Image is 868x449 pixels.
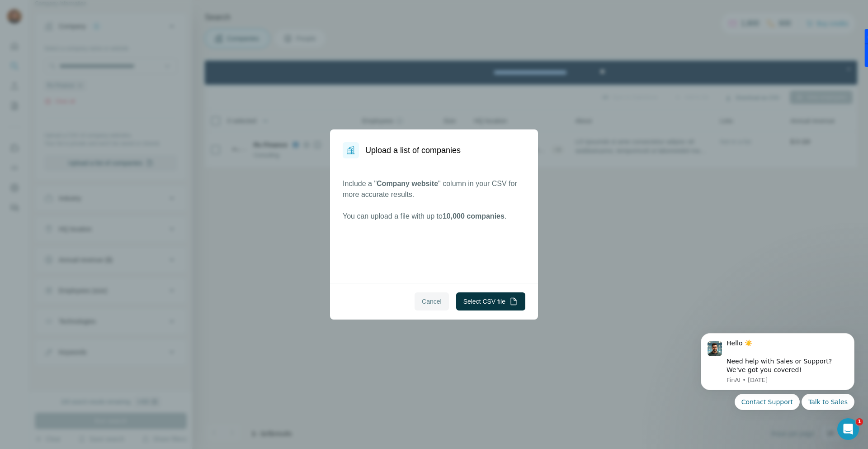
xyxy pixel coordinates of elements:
h1: Upload a list of companies [365,144,461,157]
p: Include a " " column in your CSV for more accurate results. [343,178,525,200]
span: Company website [377,180,438,187]
iframe: Intercom live chat [837,418,859,440]
span: 10,000 companies [443,212,505,220]
span: 1 [856,418,863,425]
p: You can upload a file with up to . [343,211,525,222]
iframe: Intercom notifications message [687,322,868,444]
div: Close Step [639,4,648,13]
div: Watch our October Product update [263,2,387,22]
button: Cancel [415,292,449,310]
span: Cancel [422,297,442,306]
button: Select CSV file [456,292,525,310]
